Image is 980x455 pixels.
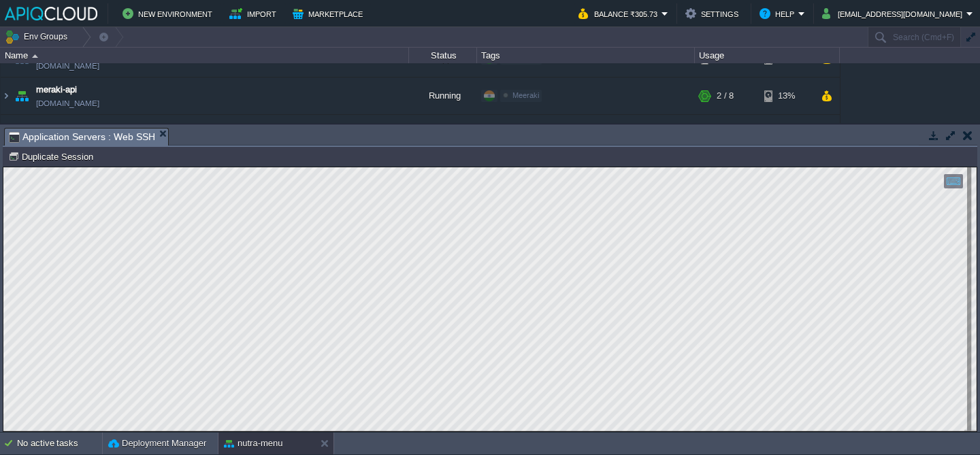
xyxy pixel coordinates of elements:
button: [EMAIL_ADDRESS][DOMAIN_NAME] [822,5,966,22]
img: AMDAwAAAACH5BAEAAAAALAAAAAABAAEAAAICRAEAOw== [12,115,31,152]
div: 13% [764,78,808,114]
a: meraki-website [36,120,95,134]
img: AMDAwAAAACH5BAEAAAAALAAAAAABAAEAAAICRAEAOw== [12,78,31,114]
button: nutra-menu [224,437,282,450]
button: Help [759,5,798,22]
a: [DOMAIN_NAME] [36,97,99,110]
button: Balance ₹305.73 [578,5,661,22]
button: Duplicate Session [8,150,97,163]
button: Import [229,5,280,22]
a: meraki-api [36,83,77,97]
div: Tags [478,48,694,63]
span: Meeraki [512,91,539,99]
button: Marketplace [293,5,367,22]
img: APIQCloud [5,7,97,20]
span: Application Servers : Web SSH [9,129,155,146]
a: [DOMAIN_NAME] [36,59,99,73]
button: New Environment [122,5,216,22]
img: AMDAwAAAACH5BAEAAAAALAAAAAABAAEAAAICRAEAOw== [1,78,12,114]
button: Deployment Manager [108,437,206,450]
div: Stopped [409,115,477,152]
div: Name [1,48,408,63]
div: 8% [764,115,808,152]
div: No active tasks [17,433,102,454]
div: 2 / 8 [717,78,734,114]
div: Running [409,78,477,114]
button: Env Groups [5,27,72,46]
img: AMDAwAAAACH5BAEAAAAALAAAAAABAAEAAAICRAEAOw== [32,54,38,58]
div: Status [410,48,476,63]
img: AMDAwAAAACH5BAEAAAAALAAAAAABAAEAAAICRAEAOw== [1,115,12,152]
button: Settings [685,5,742,22]
div: Usage [696,48,839,63]
div: 0 / 4 [717,115,734,152]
